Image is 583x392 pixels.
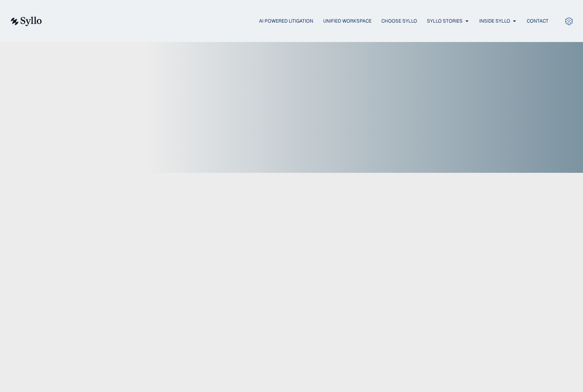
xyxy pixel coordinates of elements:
[427,17,463,25] a: Syllo Stories
[381,17,417,25] a: Choose Syllo
[58,17,549,25] div: Menu Toggle
[323,17,372,25] a: Unified Workspace
[10,17,42,26] img: syllo
[527,17,549,25] a: Contact
[259,17,313,25] a: AI Powered Litigation
[58,17,549,25] nav: Menu
[479,17,510,25] a: Inside Syllo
